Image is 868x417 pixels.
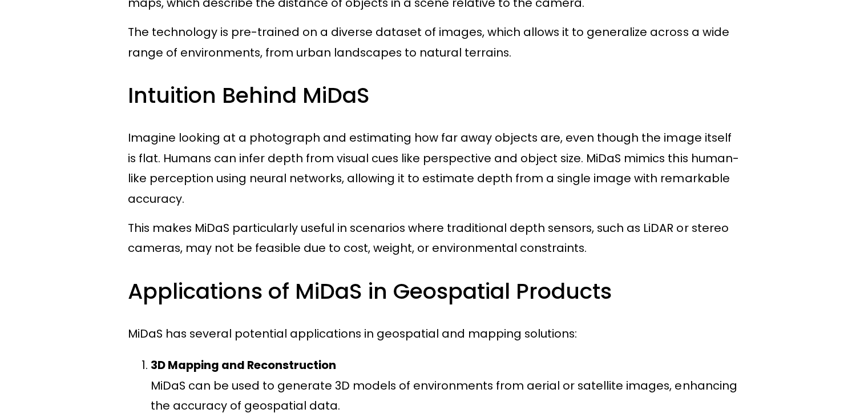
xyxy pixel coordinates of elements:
[151,357,336,373] strong: 3D Mapping and Reconstruction
[128,128,740,209] p: Imagine looking at a photograph and estimating how far away objects are, even though the image it...
[128,324,740,344] p: MiDaS has several potential applications in geospatial and mapping solutions:
[128,277,740,306] h3: Applications of MiDaS in Geospatial Products
[128,218,740,259] p: This makes MiDaS particularly useful in scenarios where traditional depth sensors, such as LiDAR ...
[128,22,740,63] p: The technology is pre-trained on a diverse dataset of images, which allows it to generalize acros...
[151,355,740,416] p: MiDaS can be used to generate 3D models of environments from aerial or satellite images, enhancin...
[128,81,740,110] h3: Intuition Behind MiDaS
